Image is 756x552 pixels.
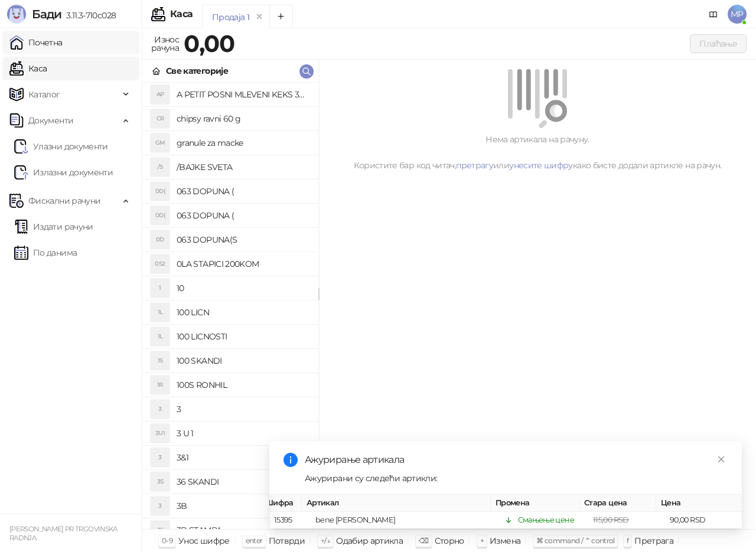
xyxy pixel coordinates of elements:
h4: 063 DOPUNA ( [177,182,309,201]
h4: 36 SKANDI [177,472,309,491]
div: 0D( [151,182,170,201]
div: Потврди [269,533,305,548]
h4: A PETIT POSNI MLEVENI KEKS 300G [177,85,309,104]
th: Промена [491,495,579,512]
div: Нема артикала на рачуну. Користите бар код читач, или како бисте додали артикле на рачун. [333,133,742,172]
div: Продаја 1 [212,11,249,24]
span: 0-9 [162,536,172,545]
span: Фискални рачуни [28,189,100,213]
div: 3S [151,472,170,491]
h4: 3B STAMPA [177,521,309,540]
h4: 3 [177,400,309,419]
div: Износ рачуна [149,32,181,55]
td: 90,00 RSD [665,512,742,529]
div: GM [151,133,170,152]
h4: 3&1 [177,448,309,467]
div: 1L [151,303,170,322]
button: remove [252,12,267,22]
div: Смањење цене [518,514,574,526]
div: Унос шифре [178,533,230,548]
th: Шифра [260,495,302,512]
div: Сторно [435,533,464,548]
div: 3 [151,400,170,419]
a: По данима [14,241,77,264]
small: [PERSON_NAME] PR TRGOVINSKA RADNJA [9,525,118,542]
div: Све категорије [166,64,228,77]
strong: 0,00 [184,29,234,58]
div: CR [151,109,170,128]
div: 0S2 [151,254,170,273]
div: Ажурирање артикала [305,453,728,467]
a: Каса [9,57,47,80]
span: + [480,536,484,545]
h4: /BAJKE SVETA [177,158,309,177]
h4: 3B [177,497,309,515]
span: ⌫ [419,536,428,545]
span: 115,00 RSD [593,515,629,524]
div: Одабир артикла [336,533,403,548]
a: Ulazni dokumentiУлазни документи [14,135,108,158]
th: Цена [656,495,733,512]
h4: chipsy ravni 60 g [177,109,309,128]
img: Logo [7,5,26,24]
span: enter [246,536,263,545]
span: close [717,455,725,463]
a: Излазни документи [14,161,113,184]
a: Почетна [9,31,63,54]
h4: 0LA STAPICI 200KOM [177,254,309,273]
td: 15395 [269,512,311,529]
span: Бади [32,7,61,21]
th: Стара цена [579,495,656,512]
th: Артикал [302,495,491,512]
span: f [627,536,628,545]
div: 0D [151,230,170,249]
a: Close [715,453,728,466]
div: Каса [170,9,193,19]
div: Измена [490,533,520,548]
h4: 100 SKANDI [177,351,309,370]
h4: 063 DOPUNA(S [177,230,309,249]
span: info-circle [283,453,298,467]
div: 0D( [151,206,170,225]
h4: 100 LICNOSTI [177,327,309,346]
span: ↑/↓ [321,536,330,545]
h4: 100S RONHIL [177,375,309,394]
button: Плаћање [690,34,747,53]
div: /S [151,158,170,177]
div: Ажурирани су следећи артикли: [305,472,728,485]
span: 3.11.3-710c028 [61,10,116,21]
h4: 100 LICN [177,303,309,322]
div: 3 [151,448,170,467]
a: Издати рачуни [14,215,93,239]
h4: 3 U 1 [177,424,309,443]
div: Претрага [634,533,673,548]
span: Документи [28,109,73,132]
span: MP [728,5,747,24]
h4: 063 DOPUNA ( [177,206,309,225]
button: Add tab [269,5,293,28]
td: bene [PERSON_NAME] [311,512,500,529]
div: 1S [151,351,170,370]
span: Каталог [28,83,60,106]
div: 1R [151,375,170,394]
div: 3 [151,497,170,515]
h4: granule za macke [177,133,309,152]
div: 1L [151,327,170,346]
div: 3U1 [151,424,170,443]
a: Документација [704,5,723,24]
div: 3S [151,521,170,540]
div: 1 [151,279,170,298]
div: AP [151,85,170,104]
h4: 10 [177,279,309,298]
span: ⌘ command / ⌃ control [536,536,615,545]
div: grid [142,83,318,529]
a: унесите шифру [509,160,573,171]
a: претрагу [456,160,493,171]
